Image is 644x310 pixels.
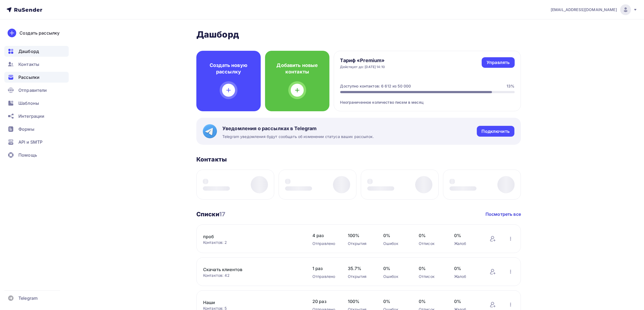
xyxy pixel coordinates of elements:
div: Отписок [419,274,443,279]
a: Формы [4,124,69,134]
span: 0% [419,232,443,239]
div: 13% [507,83,514,89]
div: Отправлено [312,241,337,246]
h4: Создать новую рассылку [205,62,252,75]
div: Контактов: 42 [203,273,302,278]
h2: Дашборд [196,29,521,40]
a: Скачать клиентов [203,266,295,273]
div: Открытия [348,274,372,279]
span: 0% [383,232,408,239]
span: Дашборд [18,48,39,55]
div: Отписок [419,241,443,246]
span: 17 [219,211,225,218]
span: Интеграции [18,113,44,119]
div: Создать рассылку [19,30,60,36]
span: 100% [348,232,372,239]
a: Рассылки [4,72,69,83]
span: Telegram уведомления будут сообщать об изменении статуса ваших рассылок. [222,134,374,139]
a: Наши [203,299,295,306]
h3: Контакты [196,156,227,163]
span: 0% [454,232,479,239]
span: [EMAIL_ADDRESS][DOMAIN_NAME] [551,7,617,12]
h4: Тариф «Premium» [340,57,385,64]
span: 0% [419,298,443,305]
span: 20 раз [312,298,337,305]
span: 0% [454,265,479,272]
span: Telegram [18,295,38,301]
a: Отправители [4,85,69,96]
div: Жалоб [454,274,479,279]
a: Контакты [4,59,69,70]
div: Контактов: 2 [203,240,302,245]
h3: Списки [196,210,225,218]
span: 0% [419,265,443,272]
span: Уведомления о рассылках в Telegram [222,125,374,132]
span: Контакты [18,61,39,68]
span: 100% [348,298,372,305]
div: Неограниченное количество писем в месяц [340,93,515,105]
div: Ошибок [383,241,408,246]
div: Действует до: [DATE] 14:10 [340,65,385,69]
div: Жалоб [454,241,479,246]
div: Управлять [487,59,510,66]
a: [EMAIL_ADDRESS][DOMAIN_NAME] [551,4,638,15]
a: Дашборд [4,46,69,57]
span: 35.7% [348,265,372,272]
div: Доступно контактов: 6 612 из 50 000 [340,83,411,89]
span: 0% [454,298,479,305]
span: 0% [383,298,408,305]
span: 0% [383,265,408,272]
div: Ошибок [383,274,408,279]
div: Подключить [482,128,510,134]
span: Шаблоны [18,100,39,106]
span: 4 раз [312,232,337,239]
h4: Добавить новые контакты [274,62,321,75]
span: Формы [18,126,34,132]
a: проб [203,233,295,240]
a: Шаблоны [4,98,69,109]
span: Рассылки [18,74,39,80]
div: Отправлено [312,274,337,279]
span: 1 раз [312,265,337,272]
div: Открытия [348,241,372,246]
span: Помощь [18,152,37,158]
span: API и SMTP [18,139,42,145]
a: Посмотреть все [486,211,521,217]
span: Отправители [18,87,47,93]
